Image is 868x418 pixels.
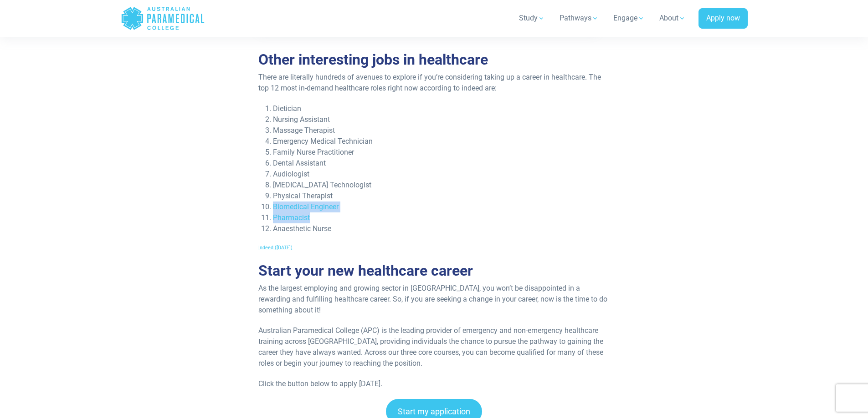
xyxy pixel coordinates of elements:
li: Pharmacist [273,212,610,223]
a: Apply now [699,8,748,29]
h2: Start your new healthcare career [258,262,610,279]
span: There are literally hundreds of avenues to explore if you’re considering taking up a career in he... [258,73,601,92]
li: Dental Assistant [273,158,610,169]
li: [MEDICAL_DATA] Technologist [273,180,610,191]
li: Dietician [273,103,610,114]
a: Engage [608,5,650,31]
li: Physical Therapist [273,191,610,201]
a: About [654,5,691,31]
li: Biomedical Engineer [273,201,610,212]
a: Australian Paramedical College [121,4,205,33]
h2: Other interesting jobs in healthcare [258,51,610,68]
li: Nursing Assistant [273,114,610,125]
p: Click the button below to apply [DATE]. [258,378,610,389]
a: Study [514,5,550,31]
span: Indeed ([DATE]) [258,245,293,251]
span: f you are seeking a change in your career, now is the time to do something about it! [258,295,607,314]
a: Indeed ([DATE]) [258,242,293,251]
span: As the largest employing and growing sector in [GEOGRAPHIC_DATA], y [258,284,486,292]
li: Anaesthetic Nurse [273,223,610,234]
li: Audiologist [273,169,610,180]
p: Australian Paramedical College (APC) is the leading provider of emergency and non-emergency healt... [258,325,610,369]
li: Emergency Medical Technician [273,136,610,147]
li: Family Nurse Practitioner [273,147,610,158]
a: Pathways [554,5,604,31]
li: Massage Therapist [273,125,610,136]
